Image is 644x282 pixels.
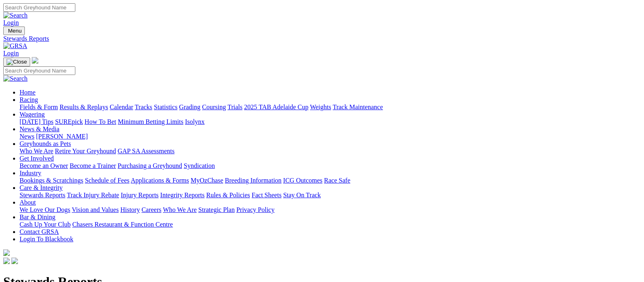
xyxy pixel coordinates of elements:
img: logo-grsa-white.png [32,57,38,64]
a: Track Injury Rebate [67,192,119,198]
a: Results & Replays [59,104,108,110]
a: We Love Our Dogs [20,206,70,213]
img: facebook.svg [3,258,10,264]
a: Schedule of Fees [85,177,129,184]
a: Integrity Reports [160,192,204,198]
a: News & Media [20,126,59,132]
a: Login To Blackbook [20,236,73,242]
a: History [120,206,140,213]
a: News [20,133,34,140]
input: Search [3,66,75,75]
a: Tracks [135,104,152,110]
a: Who We Are [20,148,53,154]
a: Login [3,19,19,26]
a: Chasers Restaurant & Function Centre [72,221,173,228]
a: GAP SA Assessments [118,148,175,154]
a: Careers [141,206,161,213]
a: How To Bet [85,118,116,125]
a: Statistics [154,104,178,110]
a: Become an Owner [20,162,68,169]
a: Trials [227,104,242,110]
a: Isolynx [185,118,204,125]
a: Wagering [20,111,45,118]
a: Fields & Form [20,104,58,110]
img: logo-grsa-white.png [3,249,10,256]
div: Care & Integrity [20,192,641,199]
a: Race Safe [324,177,350,184]
img: Close [7,59,27,65]
img: GRSA [3,42,27,50]
a: Injury Reports [121,192,158,198]
a: Stewards Reports [20,192,65,198]
button: Toggle navigation [3,26,25,35]
div: About [20,206,641,214]
a: Retire Your Greyhound [55,148,116,154]
a: Contact GRSA [20,228,59,235]
a: Applications & Forms [131,177,189,184]
a: About [20,199,36,206]
a: Purchasing a Greyhound [118,162,182,169]
a: [DATE] Tips [20,118,53,125]
a: Grading [179,104,200,110]
a: Stewards Reports [3,35,641,42]
input: Search [3,3,75,12]
a: Rules & Policies [206,192,250,198]
div: Get Involved [20,162,641,170]
a: Get Involved [20,155,54,162]
a: Care & Integrity [20,184,63,191]
div: Greyhounds as Pets [20,148,641,155]
a: Strategic Plan [198,206,235,213]
a: Privacy Policy [236,206,275,213]
div: Industry [20,177,641,184]
a: Bar & Dining [20,214,55,220]
a: Cash Up Your Club [20,221,70,228]
a: [PERSON_NAME] [36,133,88,140]
div: Bar & Dining [20,221,641,228]
a: Breeding Information [225,177,281,184]
img: Search [3,75,28,82]
a: ICG Outcomes [283,177,322,184]
img: twitter.svg [11,258,18,264]
span: Menu [8,28,22,34]
a: 2025 TAB Adelaide Cup [244,104,308,110]
a: Weights [310,104,331,110]
a: Greyhounds as Pets [20,140,71,147]
a: Minimum Betting Limits [118,118,183,125]
div: Wagering [20,118,641,126]
a: Syndication [184,162,215,169]
a: Track Maintenance [333,104,383,110]
a: Home [20,89,35,96]
button: Toggle navigation [3,57,30,66]
a: SUREpick [55,118,83,125]
a: MyOzChase [191,177,223,184]
div: News & Media [20,133,641,140]
a: Vision and Values [72,206,119,213]
a: Fact Sheets [252,192,281,198]
a: Racing [20,96,38,103]
a: Stay On Track [283,192,321,198]
div: Racing [20,104,641,111]
a: Industry [20,170,41,176]
a: Coursing [202,104,226,110]
a: Bookings & Scratchings [20,177,83,184]
a: Become a Trainer [70,162,116,169]
a: Login [3,50,19,57]
img: Search [3,12,28,19]
a: Who We Are [163,206,197,213]
a: Calendar [110,104,133,110]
